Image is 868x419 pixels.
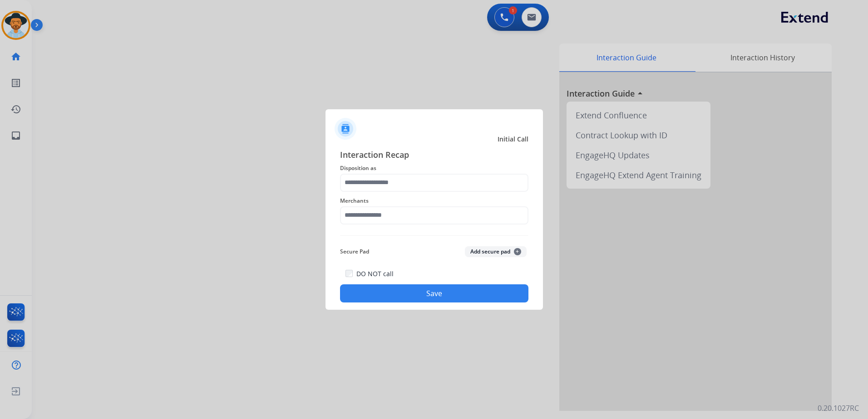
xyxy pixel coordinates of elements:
[340,148,528,163] span: Interaction Recap
[340,163,528,174] span: Disposition as
[340,246,369,257] span: Secure Pad
[335,118,356,140] img: contactIcon
[340,195,528,206] span: Merchants
[356,269,394,278] label: DO NOT call
[340,235,528,236] img: contact-recap-line.svg
[818,403,859,414] p: 0.20.1027RC
[465,246,527,257] button: Add secure pad+
[498,135,528,144] span: Initial Call
[340,284,528,302] button: Save
[514,248,521,255] span: +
